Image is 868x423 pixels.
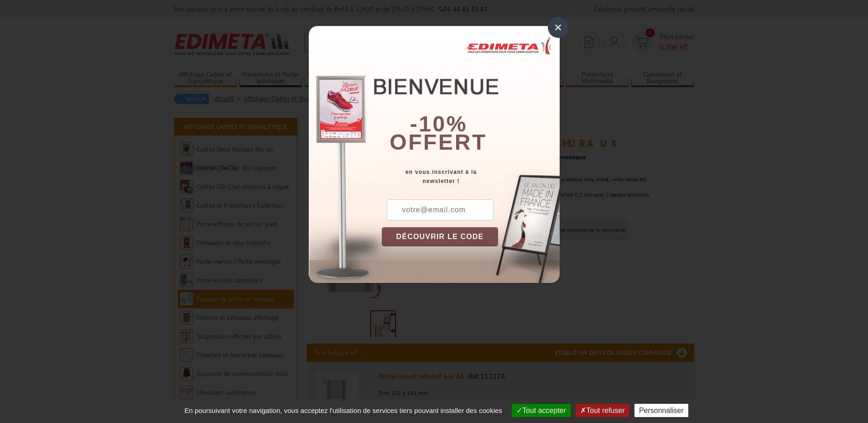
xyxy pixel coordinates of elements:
[382,227,499,246] button: DÉCOUVRIR LE CODE
[180,407,507,414] span: En poursuivant votre navigation, vous acceptez l'utilisation de services tiers pouvant installer ...
[390,130,487,154] font: offert
[387,199,494,220] input: votre@email.com
[576,404,629,417] button: Tout refuser
[382,167,560,186] div: en vous inscrivant à la newsletter !
[512,404,571,417] button: Tout accepter
[410,112,468,136] b: -10%
[548,17,569,38] div: ×
[634,404,688,417] button: Personnaliser (fenêtre modale)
